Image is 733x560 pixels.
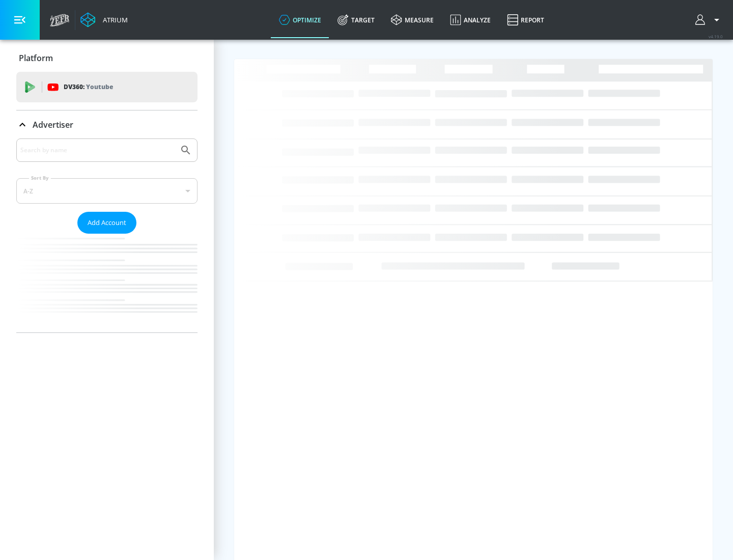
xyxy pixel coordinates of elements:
[80,12,128,27] a: Atrium
[271,2,329,38] a: optimize
[99,15,128,24] div: Atrium
[64,81,113,93] p: DV360:
[77,212,136,234] button: Add Account
[88,217,126,229] span: Add Account
[20,144,175,157] input: Search by name
[329,2,383,38] a: Target
[19,52,53,64] p: Platform
[16,72,198,102] div: DV360: Youtube
[33,119,73,130] p: Advertiser
[16,234,198,332] nav: list of Advertiser
[16,138,198,332] div: Advertiser
[86,81,113,92] p: Youtube
[709,34,723,39] span: v 4.19.0
[29,175,51,181] label: Sort By
[499,2,552,38] a: Report
[16,110,198,139] div: Advertiser
[16,44,198,72] div: Platform
[442,2,499,38] a: Analyze
[383,2,442,38] a: measure
[16,178,198,204] div: A-Z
